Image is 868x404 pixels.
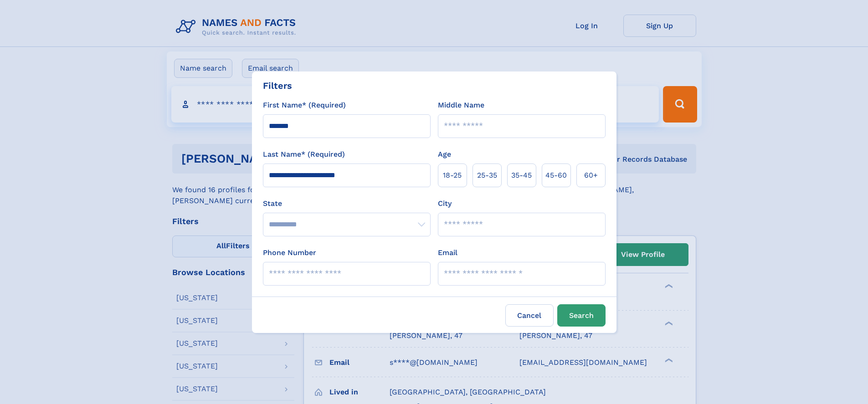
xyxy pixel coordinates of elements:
[263,198,431,209] label: State
[511,170,532,181] span: 35‑45
[263,149,345,160] label: Last Name* (Required)
[438,149,451,160] label: Age
[263,247,316,258] label: Phone Number
[438,100,484,111] label: Middle Name
[443,170,462,181] span: 18‑25
[477,170,497,181] span: 25‑35
[263,79,292,92] div: Filters
[584,170,598,181] span: 60+
[438,198,452,209] label: City
[557,304,606,327] button: Search
[263,100,346,111] label: First Name* (Required)
[438,247,457,258] label: Email
[505,304,554,327] label: Cancel
[545,170,567,181] span: 45‑60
